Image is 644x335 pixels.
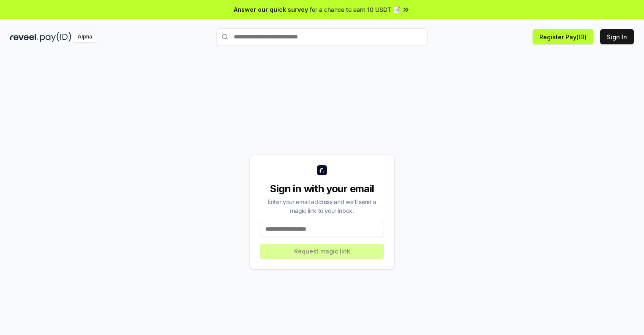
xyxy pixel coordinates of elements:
button: Register Pay(ID) [533,29,593,44]
button: Sign In [600,29,634,44]
img: pay_id [40,32,71,42]
div: Sign in with your email [260,182,384,196]
img: logo_small [317,165,327,175]
div: Enter your email address and we’ll send a magic link to your inbox. [260,197,384,215]
span: Answer our quick survey [234,5,308,14]
img: reveel_dark [10,32,38,42]
span: for a chance to earn 10 USDT 📝 [310,5,400,14]
div: Alpha [73,32,97,42]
